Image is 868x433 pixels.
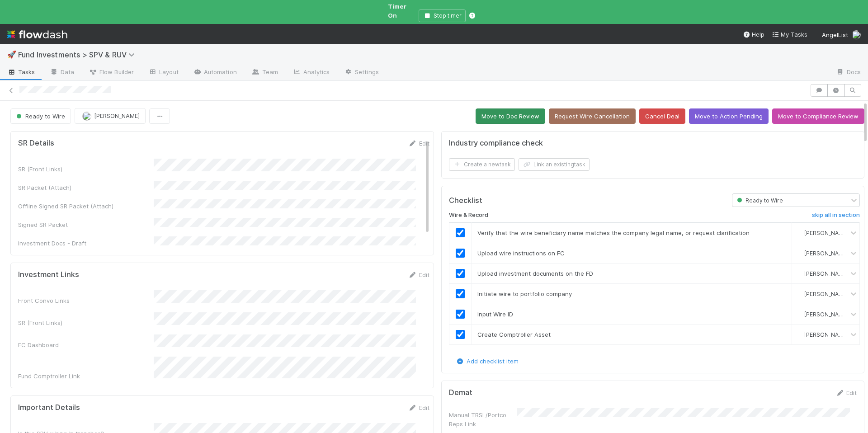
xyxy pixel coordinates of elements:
a: Data [42,66,81,80]
span: Tasks [7,67,35,76]
div: SR (Front Links) [18,318,154,327]
span: Input Wire ID [477,311,513,318]
a: Edit [408,404,429,411]
span: Upload wire instructions on FC [477,249,565,257]
div: Fund Comptroller Link [18,372,154,381]
button: Ready to Wire [10,108,71,124]
button: Link an existingtask [519,158,590,171]
button: Cancel Deal [639,108,685,124]
span: [PERSON_NAME] [804,291,849,297]
h5: Industry compliance check [449,139,543,148]
span: Timer On [388,3,406,19]
a: Edit [408,140,429,147]
span: [PERSON_NAME] [804,331,849,338]
h5: SR Details [18,139,54,148]
h5: Important Details [18,403,80,412]
span: [PERSON_NAME] [94,112,140,119]
h5: Checklist [449,196,482,205]
div: Signed SR Packet [18,220,154,229]
div: Front Convo Links [18,296,154,305]
span: Fund Investments > SPV & RUV [18,50,139,59]
a: Team [244,66,285,80]
span: AngelList [822,31,848,38]
a: Docs [829,66,868,80]
img: avatar_501ac9d6-9fa6-4fe9-975e-1fd988f7bdb1.png [796,290,803,297]
a: Edit [835,389,857,396]
img: avatar_6cb813a7-f212-4ca3-9382-463c76e0b247.png [82,112,91,121]
img: avatar_501ac9d6-9fa6-4fe9-975e-1fd988f7bdb1.png [796,270,803,277]
img: avatar_501ac9d6-9fa6-4fe9-975e-1fd988f7bdb1.png [796,249,803,257]
button: Move to Compliance Review [772,108,864,124]
a: Add checklist item [456,358,519,365]
span: Timer On [388,2,415,20]
span: [PERSON_NAME] [804,250,849,257]
div: FC Dashboard [18,340,154,349]
a: Flow Builder [81,66,141,80]
h5: Demat [449,388,472,397]
img: avatar_501ac9d6-9fa6-4fe9-975e-1fd988f7bdb1.png [852,30,861,39]
span: Create Comptroller Asset [477,331,551,338]
button: Move to Doc Review [476,108,545,124]
img: avatar_501ac9d6-9fa6-4fe9-975e-1fd988f7bdb1.png [796,229,803,236]
a: skip all in section [812,212,860,222]
a: Edit [408,271,429,278]
span: Ready to Wire [14,113,65,120]
span: [PERSON_NAME] [804,270,849,277]
a: My Tasks [772,30,807,39]
button: Move to Action Pending [689,108,769,124]
span: [PERSON_NAME] [804,230,849,236]
span: Upload investment documents on the FD [477,270,593,277]
a: Layout [141,66,186,80]
span: [PERSON_NAME] [804,311,849,318]
div: Offline Signed SR Packet (Attach) [18,202,154,211]
div: Manual TRSL/Portco Reps Link [449,410,517,428]
button: Stop timer [419,9,466,22]
a: Settings [337,66,386,80]
div: Help [743,30,764,39]
h5: Investment Links [18,270,79,279]
h6: Wire & Record [449,212,488,219]
span: Initiate wire to portfolio company [477,290,572,297]
button: Create a newtask [449,158,515,171]
img: avatar_501ac9d6-9fa6-4fe9-975e-1fd988f7bdb1.png [796,331,803,338]
a: Analytics [285,66,337,80]
span: 🚀 [7,51,16,58]
span: My Tasks [772,31,807,38]
button: [PERSON_NAME] [75,108,146,123]
img: avatar_501ac9d6-9fa6-4fe9-975e-1fd988f7bdb1.png [796,311,803,318]
button: Request Wire Cancellation [549,108,636,124]
span: Ready to Wire [735,197,783,204]
span: Verify that the wire beneficiary name matches the company legal name, or request clarification [477,229,750,236]
span: Flow Builder [89,67,134,76]
img: logo-inverted-e16ddd16eac7371096b0.svg [7,27,67,42]
a: Automation [186,66,244,80]
div: SR (Front Links) [18,165,154,174]
h6: skip all in section [812,212,860,219]
div: SR Packet (Attach) [18,183,154,192]
div: Investment Docs - Draft [18,239,154,248]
